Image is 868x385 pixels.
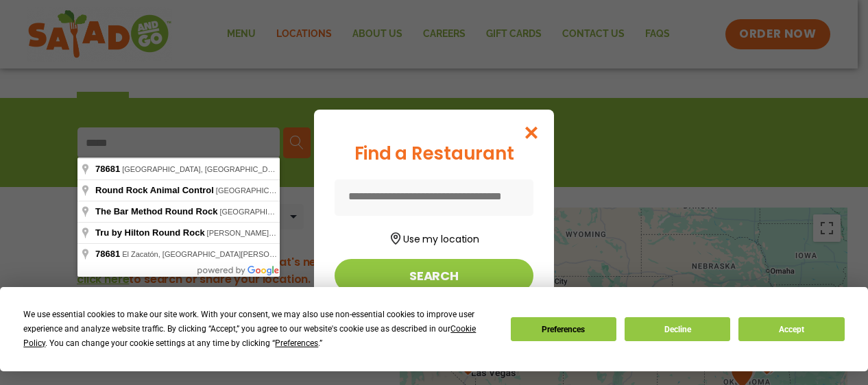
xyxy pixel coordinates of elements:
[219,208,463,216] span: [GEOGRAPHIC_DATA], [GEOGRAPHIC_DATA], [GEOGRAPHIC_DATA]
[511,317,616,341] button: Preferences
[122,250,385,258] span: El Zacatón, [GEOGRAPHIC_DATA][PERSON_NAME], [GEOGRAPHIC_DATA]
[335,140,533,167] div: Find a Restaurant
[23,308,494,351] div: We use essential cookies to make our site work. With your consent, we may also use non-essential ...
[335,259,533,293] button: Search
[95,185,214,195] span: Round Rock Animal Control
[207,229,533,237] span: [PERSON_NAME] Trail, [GEOGRAPHIC_DATA], [GEOGRAPHIC_DATA], [GEOGRAPHIC_DATA]
[216,186,522,195] span: [GEOGRAPHIC_DATA][PERSON_NAME], [GEOGRAPHIC_DATA], [GEOGRAPHIC_DATA]
[275,338,318,348] span: Preferences
[95,227,205,238] span: Tru by Hilton Round Rock
[122,165,366,173] span: [GEOGRAPHIC_DATA], [GEOGRAPHIC_DATA], [GEOGRAPHIC_DATA]
[95,249,120,259] span: 78681
[625,317,730,341] button: Decline
[738,317,844,341] button: Accept
[509,110,554,156] button: Close modal
[335,228,533,247] button: Use my location
[95,164,120,174] span: 78681
[95,206,217,216] span: The Bar Method Round Rock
